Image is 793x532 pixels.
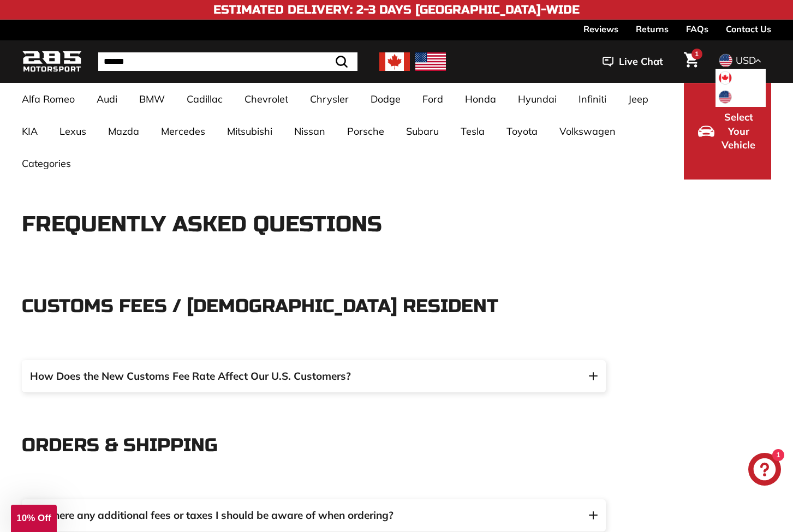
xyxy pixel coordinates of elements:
img: Logo_285_Motorsport_areodynamics_components [22,49,82,75]
span: How Does the New Customs Fee Rate Affect Our U.S. Customers? [30,369,351,382]
span: Live Chat [619,55,663,69]
a: Cart [677,43,705,80]
a: Cadillac [176,83,234,115]
a: Mitsubishi [216,115,283,147]
a: Categories [11,147,82,180]
span: USD [736,54,756,67]
button: How Does the New Customs Fee Rate Affect Our U.S. Customers? Toggle FAQ collapsible tab [22,360,606,393]
a: Porsche [336,115,395,147]
a: BMW [128,83,176,115]
a: Jeep [617,83,659,115]
p: Orders & shipping [22,435,606,456]
span: 1 [695,50,699,58]
a: Reviews [583,20,618,38]
a: Lexus [49,115,97,147]
a: Hyundai [507,83,568,115]
a: Tesla [450,115,496,147]
a: Volkswagen [548,115,627,147]
img: Toggle FAQ collapsible tab [589,511,598,519]
span: 10% Off [16,513,51,523]
a: Alfa Romeo [11,83,86,115]
span: USD [735,91,756,103]
div: 10% Off [11,505,57,532]
a: Chevrolet [234,83,299,115]
h4: Estimated Delivery: 2-3 Days [GEOGRAPHIC_DATA]-Wide [213,3,580,16]
p: CUSTOMS FEES / [DEMOGRAPHIC_DATA] RESIDENT [22,296,606,316]
a: Nissan [283,115,336,147]
a: Audi [86,83,128,115]
a: Infiniti [568,83,617,115]
a: FAQs [686,20,708,38]
a: Returns [636,20,669,38]
a: Chrysler [299,83,360,115]
button: Select Your Vehicle [684,83,771,180]
a: Dodge [360,83,412,115]
a: KIA [11,115,49,147]
a: Toyota [496,115,548,147]
button: Are there any additional fees or taxes I should be aware of when ordering? Toggle FAQ collapsible... [22,499,606,532]
h1: Frequently Asked Questions [22,212,771,236]
img: Toggle FAQ collapsible tab [589,372,598,380]
a: Mazda [97,115,150,147]
span: CAD [735,71,756,84]
a: Contact Us [726,20,771,38]
a: Ford [412,83,454,115]
button: Live Chat [588,48,677,75]
span: Select Your Vehicle [720,110,757,152]
a: Honda [454,83,507,115]
span: Are there any additional fees or taxes I should be aware of when ordering? [30,509,393,522]
inbox-online-store-chat: Shopify online store chat [745,453,784,488]
a: Subaru [395,115,450,147]
input: Search [98,52,357,71]
a: Mercedes [150,115,216,147]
